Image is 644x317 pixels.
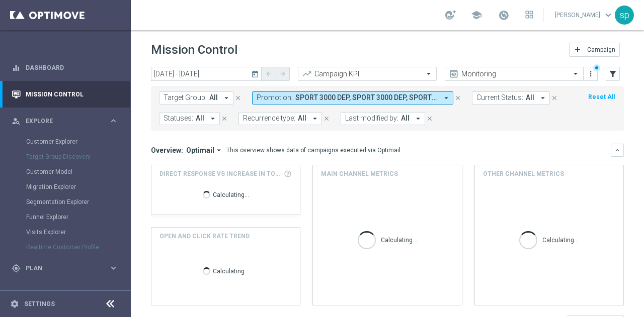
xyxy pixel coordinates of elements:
h4: Main channel metrics [321,169,398,178]
button: Target Group: All arrow_drop_down [159,91,233,104]
div: Migration Explorer [26,179,130,194]
i: gps_fixed [12,264,21,273]
a: Settings [24,301,55,307]
a: Customer Model [26,168,105,176]
i: keyboard_arrow_right [109,116,118,126]
i: close [323,115,330,122]
button: close [453,92,462,103]
div: Customer Model [26,164,130,179]
i: filter_alt [608,69,617,78]
ng-select: Monitoring [445,67,584,81]
button: close [322,113,331,124]
button: close [233,92,243,103]
i: close [454,94,461,101]
button: Reset All [587,91,616,102]
div: Dashboard [12,54,118,81]
div: Segmentation Explorer [26,194,130,209]
i: keyboard_arrow_down [614,147,621,154]
div: There are unsaved changes [593,64,600,71]
button: equalizer Dashboard [11,64,119,72]
div: sp [615,6,634,25]
span: All [298,114,306,123]
button: close [220,113,229,124]
span: Target Group: [164,93,207,102]
span: Last modified by: [345,114,398,123]
div: Plan [12,264,109,273]
span: Campaign [587,46,615,53]
button: arrow_forward [276,67,290,81]
i: arrow_drop_down [310,114,319,123]
h4: OPEN AND CLICK RATE TREND [159,232,250,241]
div: Mission Control [12,81,118,108]
input: Select date range [151,67,262,81]
span: Statuses: [164,114,193,123]
h4: Other channel metrics [483,169,564,178]
i: arrow_drop_down [442,93,451,102]
a: Visits Explorer [26,228,105,236]
i: trending_up [302,69,312,79]
a: Customer Explorer [26,138,105,146]
i: close [234,94,242,101]
i: close [221,115,228,122]
span: Optimail [186,146,214,155]
button: Recurrence type: All arrow_drop_down [238,112,322,125]
i: arrow_drop_down [538,93,547,102]
i: add [574,46,582,54]
button: person_search Explore keyboard_arrow_right [11,117,119,125]
button: keyboard_arrow_down [611,144,624,157]
div: Visits Explorer [26,225,130,240]
span: All [401,114,410,123]
a: Funnel Explorer [26,213,105,221]
span: Recurrence type: [243,114,295,123]
button: Last modified by: All arrow_drop_down [341,112,425,125]
i: equalizer [12,63,21,72]
div: Realtime Customer Profile [26,240,130,255]
i: more_vert [587,70,595,78]
p: Calculating... [213,189,249,199]
button: Statuses: All arrow_drop_down [159,112,220,125]
i: keyboard_arrow_right [109,263,118,273]
span: All [526,93,534,102]
i: keyboard_arrow_right [109,290,118,299]
i: settings [10,299,19,308]
button: arrow_back [262,67,276,81]
button: filter_alt [606,67,620,81]
span: Explore [26,118,109,124]
i: today [251,69,260,78]
i: arrow_drop_down [222,93,231,102]
i: arrow_forward [279,70,286,77]
button: close [425,113,434,124]
a: Migration Explorer [26,183,105,191]
span: Promotion: [257,93,293,102]
span: All [196,114,204,123]
h1: Mission Control [151,43,237,57]
div: Target Group Discovery [26,149,130,164]
p: Calculating... [213,266,249,275]
ng-select: Campaign KPI [298,67,437,81]
button: Mission Control [11,90,119,98]
h3: Overview: [151,146,183,155]
div: Funnel Explorer [26,209,130,225]
a: [PERSON_NAME]keyboard_arrow_down [554,8,615,23]
a: Mission Control [26,81,118,108]
button: gps_fixed Plan keyboard_arrow_right [11,264,119,272]
p: Calculating... [381,235,417,244]
p: Calculating... [542,235,579,244]
span: SPORT 3000 DEP, SPORT 3000 DEP, SPORT 3500 DEP, SPORT 3500 DEP [295,93,438,102]
button: Current Status: All arrow_drop_down [472,91,550,104]
span: keyboard_arrow_down [603,10,614,21]
i: person_search [12,117,21,126]
button: add Campaign [569,43,620,57]
i: arrow_back [265,70,272,77]
div: Explore [12,117,109,126]
button: Optimail arrow_drop_down [183,146,226,155]
i: arrow_drop_down [208,114,217,123]
span: Current Status: [476,93,523,102]
button: more_vert [586,68,596,80]
span: Plan [26,265,109,271]
i: close [551,94,558,101]
button: today [250,67,262,82]
div: Customer Explorer [26,134,130,149]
